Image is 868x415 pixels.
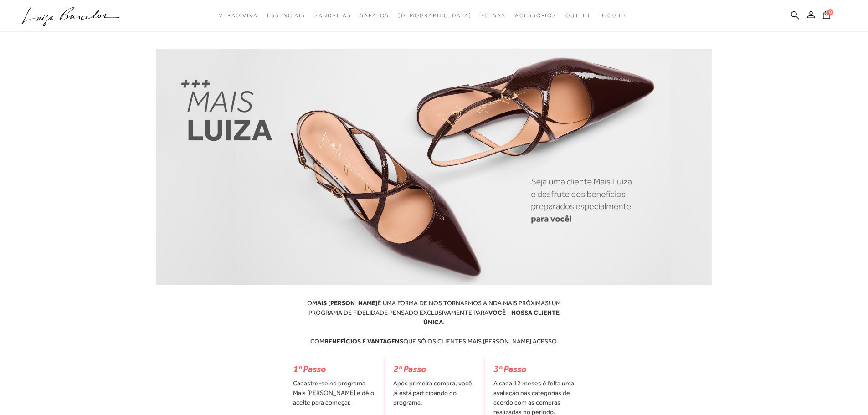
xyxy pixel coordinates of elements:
a: noSubCategoriesText [360,7,389,24]
a: noSubCategoriesText [565,7,591,24]
span: Essenciais [267,12,305,19]
b: BENEFÍCIOS E VANTAGENS [324,338,403,345]
a: noSubCategoriesText [267,7,305,24]
span: BLOG LB [600,12,627,19]
a: noSubCategoriesText [219,7,258,24]
span: Sapatos [360,12,389,19]
b: MAIS [PERSON_NAME] [312,299,378,307]
span: 3º Passo [493,364,526,374]
img: /general/MAISLUIZA220725DESK.png [156,49,712,285]
span: Bolsas [480,12,506,19]
a: noSubCategoriesText [515,7,556,24]
span: Outlet [565,12,591,19]
span: Sandálias [314,12,351,19]
span: Cadastre-se no programa Mais [PERSON_NAME] e dê o aceite para começar. [293,379,375,407]
span: [DEMOGRAPHIC_DATA] [398,12,472,19]
a: BLOG LB [600,7,627,24]
div: O É UMA FORMA DE NOS TORNARMOS AINDA MAIS PRÓXIMAS! UM PROGRAMA DE FIDELIDADE PENSADO EXCLUSIVAME... [298,298,571,346]
span: 0 [827,9,833,15]
a: noSubCategoriesText [398,7,472,24]
span: Acessórios [515,12,556,19]
button: 0 [820,10,833,22]
a: noSubCategoriesText [480,7,506,24]
b: VOCÊ - NOSSA CLIENTE ÚNICA [423,309,560,326]
span: 1º Passo [293,364,326,374]
span: Após primeira compra, você já está participando do programa. [393,379,475,407]
span: Verão Viva [219,12,258,19]
span: 2º Passo [393,364,426,374]
a: noSubCategoriesText [314,7,351,24]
